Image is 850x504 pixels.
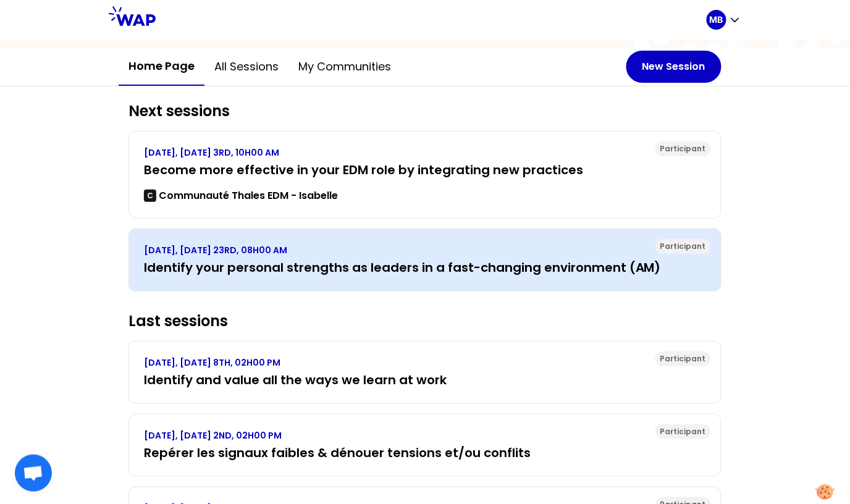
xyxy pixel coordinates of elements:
[144,259,706,276] h3: Identify your personal strengths as leaders in a fast-changing environment (AM)
[144,356,706,388] a: [DATE], [DATE] 8TH, 02H00 PMIdentify and value all the ways we learn at work
[15,455,52,492] a: Ouvrir le chat
[288,48,401,85] button: My communities
[655,424,711,439] div: Participant
[119,48,204,86] button: Home page
[144,146,706,159] p: [DATE], [DATE] 3RD, 10H00 AM
[707,10,741,30] button: MB
[655,239,711,254] div: Participant
[144,161,706,178] h3: Become more effective in your EDM role by integrating new practices
[128,101,722,121] h2: Next sessions
[144,244,706,256] p: [DATE], [DATE] 23RD, 08H00 AM
[626,51,722,83] button: New Session
[204,48,288,85] button: All sessions
[128,311,722,331] h2: Last sessions
[147,191,153,201] p: C
[144,244,706,276] a: [DATE], [DATE] 23RD, 08H00 AMIdentify your personal strengths as leaders in a fast-changing envir...
[655,141,711,156] div: Participant
[144,356,706,369] p: [DATE], [DATE] 8TH, 02H00 PM
[159,188,338,203] p: Communauté Thales EDM - Isabelle
[144,429,706,442] p: [DATE], [DATE] 2ND, 02H00 PM
[655,351,711,366] div: Participant
[144,371,706,388] h3: Identify and value all the ways we learn at work
[710,14,723,26] p: MB
[144,444,706,461] h3: Repérer les signaux faibles & dénouer tensions et/ou conflits
[144,146,706,203] a: [DATE], [DATE] 3RD, 10H00 AMBecome more effective in your EDM role by integrating new practicesCC...
[144,429,706,461] a: [DATE], [DATE] 2ND, 02H00 PMRepérer les signaux faibles & dénouer tensions et/ou conflits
